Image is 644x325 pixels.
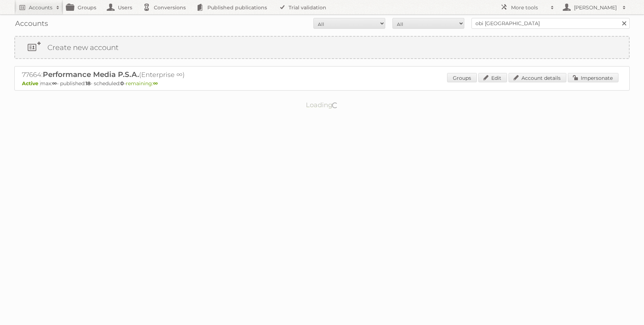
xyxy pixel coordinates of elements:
[22,80,622,87] p: max: - published: - scheduled: -
[572,4,619,11] h2: [PERSON_NAME]
[509,73,566,82] a: Account details
[29,4,52,11] h2: Accounts
[478,73,507,82] a: Edit
[153,80,158,87] strong: ∞
[43,70,139,79] span: Performance Media P.S.A.
[15,37,629,58] a: Create new account
[120,80,124,87] strong: 0
[126,80,158,87] span: remaining:
[22,70,273,79] h2: 77664: (Enterprise ∞)
[568,73,618,82] a: Impersonate
[86,80,91,87] strong: 18
[511,4,547,11] h2: More tools
[52,80,57,87] strong: ∞
[283,98,361,112] p: Loading
[447,73,477,82] a: Groups
[22,80,40,87] span: Active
